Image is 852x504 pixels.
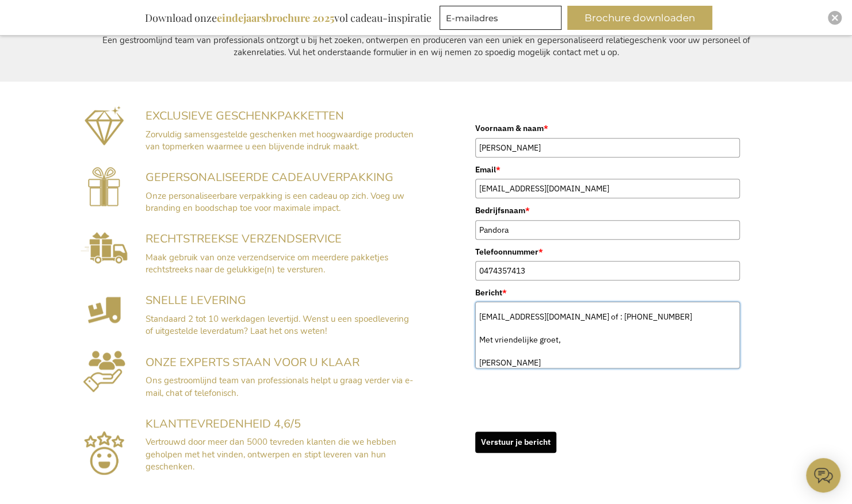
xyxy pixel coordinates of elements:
[475,374,650,419] iframe: reCAPTCHA
[84,466,124,478] a: Google Reviews Exclusive Business Gifts
[146,436,396,472] span: Vertrouwd door meer dan 5000 tevreden klanten die we hebben geholpen met het vinden, ontwerpen en...
[475,432,556,453] button: Verstuur je bericht
[146,313,409,337] span: Standaard 2 tot 10 werkdagen levertijd. Wenst u een spoedlevering of uitgestelde leverdatum? Laat...
[146,375,413,398] span: Ons gestroomlijnd team van professionals helpt u graag verder via e-mail, chat of telefonisch.
[140,6,437,30] div: Download onze vol cadeau-inspiratie
[81,232,128,264] img: Rechtstreekse Verzendservice
[146,355,360,370] span: ONZE EXPERTS STAAN VOOR U KLAAR
[475,261,740,280] input: Op welk nummer kunnen we je bereiken?
[475,163,740,176] label: Email
[475,122,740,134] label: Voornaam & naam
[475,204,740,217] label: Bedrijfsnaam
[146,129,414,152] span: Zorvuldig samensgestelde geschenken met hoogwaardige producten van topmerken waarmee u een blijve...
[81,255,128,267] a: Rechtstreekse Verzendservice
[475,245,740,258] label: Telefoonnummer
[828,11,842,25] div: Close
[85,105,124,145] img: Exclusieve geschenkpakketten mét impact
[440,6,561,30] input: E-mailadres
[146,293,246,308] span: SNELLE LEVERING
[475,286,740,299] label: Bericht
[146,190,404,214] span: Onze personaliseerbare verpakking is een cadeau op zich. Voeg uw branding en boodschap toe voor m...
[146,252,388,275] span: Maak gebruik van onze verzendservice om meerdere pakketjes rechtstreeks naar de gelukkige(n) te v...
[217,11,334,25] b: eindejaarsbrochure 2025
[146,416,301,432] span: KLANTTEVREDENHEID 4,6/5
[85,34,767,59] p: Een gestroomlijnd team van professionals ontzorgt u bij het zoeken, ontwerpen en produceren van e...
[806,458,840,493] iframe: belco-activator-frame
[84,431,124,475] img: Sluit U Aan Bij Meer Dan 5.000+ Tevreden Klanten
[88,167,120,206] img: Gepersonaliseerde cadeauverpakking voorzien van uw branding
[146,231,342,247] span: RECHTSTREEKSE VERZENDSERVICE
[146,170,393,185] span: GEPERSONALISEERDE CADEAUVERPAKKING
[146,108,344,124] span: EXCLUSIEVE GESCHENKPAKKETTEN
[440,6,565,33] form: marketing offers and promotions
[567,6,712,30] button: Brochure downloaden
[831,14,838,21] img: Close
